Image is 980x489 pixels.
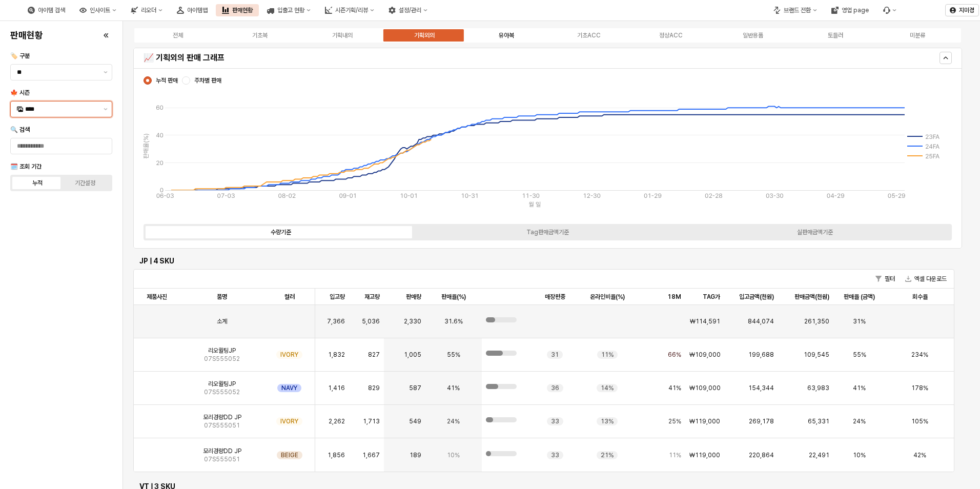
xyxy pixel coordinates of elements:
label: 토들러 [794,31,876,40]
button: 영업 page [825,4,875,16]
label: Tag판매금액기준 [414,228,681,237]
div: 미분류 [910,32,925,39]
span: 55% [447,351,460,359]
h5: 📈 기획외의 판매 그래프 [144,53,748,63]
div: 전체 [173,32,183,39]
span: 입고량 [330,293,345,301]
span: 🏷️ 구분 [10,52,30,59]
span: 13% [601,417,614,425]
div: Menu item 6 [877,4,903,16]
span: 판매율 (금액) [844,293,875,301]
div: 판매현황 [216,4,259,16]
h6: JP | 4 SKU [139,256,948,266]
div: 판매현황 [232,7,253,14]
span: 주차별 판매 [194,76,221,85]
span: 25% [668,417,681,425]
span: 549 [409,417,421,425]
button: 제안 사항 표시 [99,65,112,80]
button: 시즌기획/리뷰 [319,4,380,16]
span: 41% [447,384,460,392]
div: 설정/관리 [399,7,421,14]
span: 회수율 [912,293,928,301]
label: 유아복 [465,31,547,40]
span: IVORY [280,351,298,359]
span: 07S555051 [204,421,240,430]
span: 판매율(%) [441,293,466,301]
span: 11% [669,451,681,459]
span: ₩119,000 [689,417,720,425]
label: 전체 [137,31,219,40]
span: ₩109,000 [689,351,721,359]
span: 42% [913,451,926,459]
div: 누적 [32,179,43,187]
span: 판매량 [406,293,421,301]
span: 234% [911,351,928,359]
div: 리오더 [125,4,169,16]
div: 시즌기획/리뷰 [335,7,368,14]
label: 수량기준 [147,228,414,237]
span: 36 [551,384,559,392]
span: 🍁 시즌 [10,89,30,96]
div: 입출고 현황 [277,7,304,14]
label: 일반용품 [712,31,794,40]
span: 모리경량DD JP [203,413,241,421]
span: 41% [853,384,866,392]
button: 아이템 검색 [22,4,71,16]
div: Tag판매금액기준 [526,229,569,236]
span: 1,416 [328,384,345,392]
div: 유아복 [499,32,514,39]
span: 온라인비율(%) [590,293,625,301]
span: 07S555051 [204,455,240,463]
span: BEIGE [281,451,298,459]
span: 199,688 [748,351,774,359]
span: 재고량 [364,293,380,301]
div: 토들러 [828,32,843,39]
span: ₩109,000 [689,384,721,392]
span: 189 [410,451,421,459]
span: 66% [668,351,681,359]
div: 실판매금액기준 [797,229,833,236]
span: 리오퀼팅JP [208,380,236,388]
div: 기획내의 [332,32,353,39]
div: 아이템맵 [187,7,208,14]
span: TAG가 [703,293,720,301]
span: 1,832 [328,351,345,359]
div: 일반용품 [743,32,763,39]
main: App Frame [123,21,980,489]
span: 65,331 [808,417,829,425]
span: 109,545 [804,351,829,359]
span: 827 [368,351,380,359]
div: 인사이트 [73,4,122,16]
div: 영업 page [842,7,869,14]
h4: 판매현황 [10,30,43,40]
span: 24% [853,417,866,425]
label: 정상ACC [630,31,712,40]
div: 수량기준 [271,229,291,236]
button: 아이템맵 [171,4,214,16]
span: 2,330 [404,317,421,325]
span: IVORY [280,417,298,425]
span: 14% [601,384,614,392]
button: Hide [940,52,952,64]
span: 829 [368,384,380,392]
span: 33 [551,451,559,459]
button: 브랜드 전환 [767,4,823,16]
span: 누적 판매 [156,76,178,85]
span: 7,366 [327,317,345,325]
button: 제안 사항 표시 [99,101,112,117]
span: 1,856 [328,451,345,459]
div: 기초복 [252,32,268,39]
span: 컬러 [284,293,295,301]
div: 아이템 검색 [38,7,65,14]
span: 220,864 [749,451,774,459]
span: 24% [447,417,460,425]
span: 소계 [217,317,227,325]
div: 기초ACC [577,32,601,39]
span: 21% [601,451,614,459]
span: 105% [911,417,928,425]
button: 입출고 현황 [261,4,317,16]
